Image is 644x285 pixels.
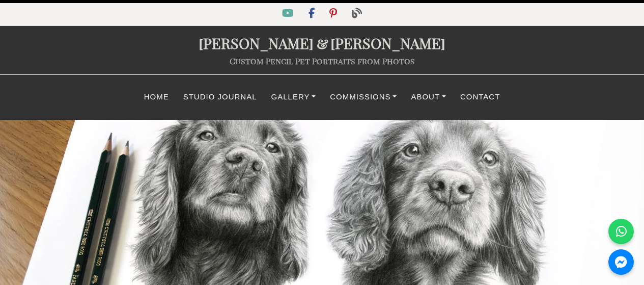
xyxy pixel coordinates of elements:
a: Contact [453,87,507,107]
a: YouTube [276,10,302,18]
a: Home [137,87,176,107]
a: [PERSON_NAME]&[PERSON_NAME] [199,33,445,53]
a: Studio Journal [176,87,264,107]
a: WhatsApp [608,219,634,244]
a: Blog [346,10,368,18]
a: Custom Pencil Pet Portraits from Photos [230,56,415,66]
a: Commissions [323,87,404,107]
a: Pinterest [323,10,345,18]
span: & [314,33,330,53]
a: About [404,87,453,107]
a: Facebook [302,10,323,18]
a: Messenger [608,249,634,275]
a: Gallery [264,87,323,107]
